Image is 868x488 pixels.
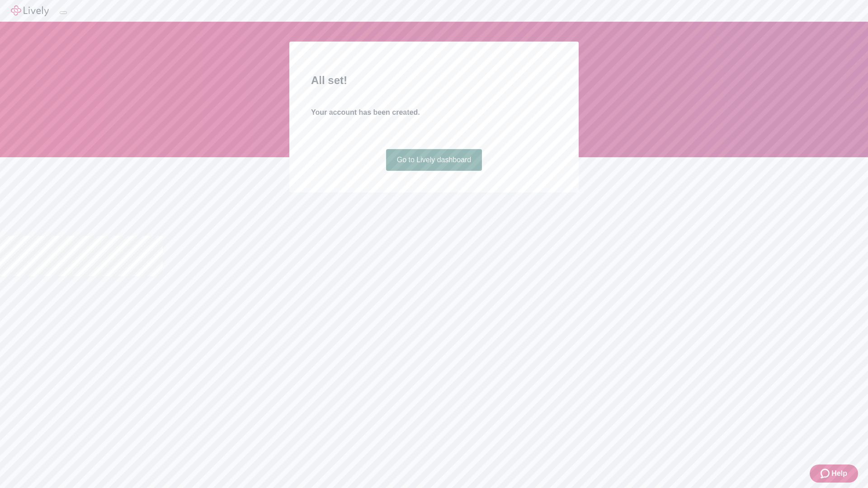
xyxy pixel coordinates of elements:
[821,468,831,479] svg: Zendesk support icon
[60,11,67,14] button: Log out
[311,72,557,89] h2: All set!
[810,465,858,483] button: Zendesk support iconHelp
[386,149,482,171] a: Go to Lively dashboard
[11,5,49,16] img: Lively
[311,107,557,118] h4: Your account has been created.
[831,468,847,479] span: Help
